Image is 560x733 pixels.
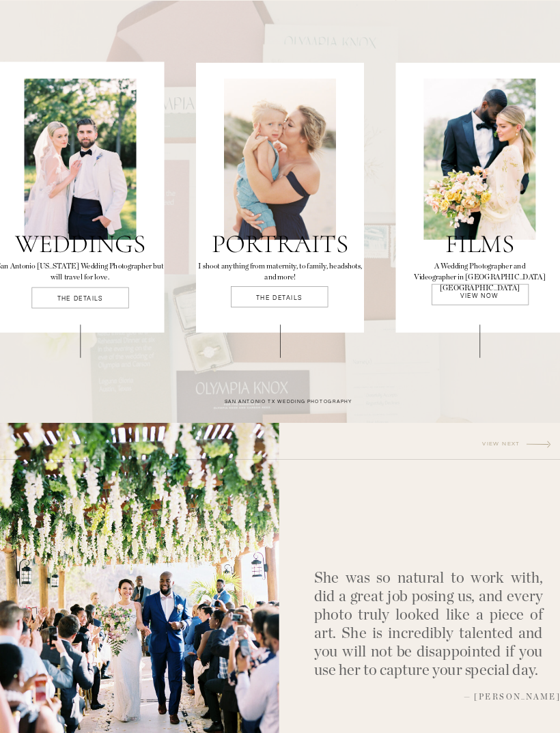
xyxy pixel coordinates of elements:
a: I shoot anything from maternity, to family, headshots, and more! [196,260,364,282]
p: She was so natural to work with, did a great job posing us, and every photo truly looked like a p... [314,569,543,650]
a: films [410,230,550,262]
a: Portraits [210,230,350,262]
a: THE DETAILS [31,296,128,309]
a: View next [419,441,520,448]
a: Weddings [11,230,150,262]
a: VIEW NOW [431,293,527,301]
a: THE DETAILS [231,295,327,303]
h2: San antonio tx wedding photography [160,398,417,409]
